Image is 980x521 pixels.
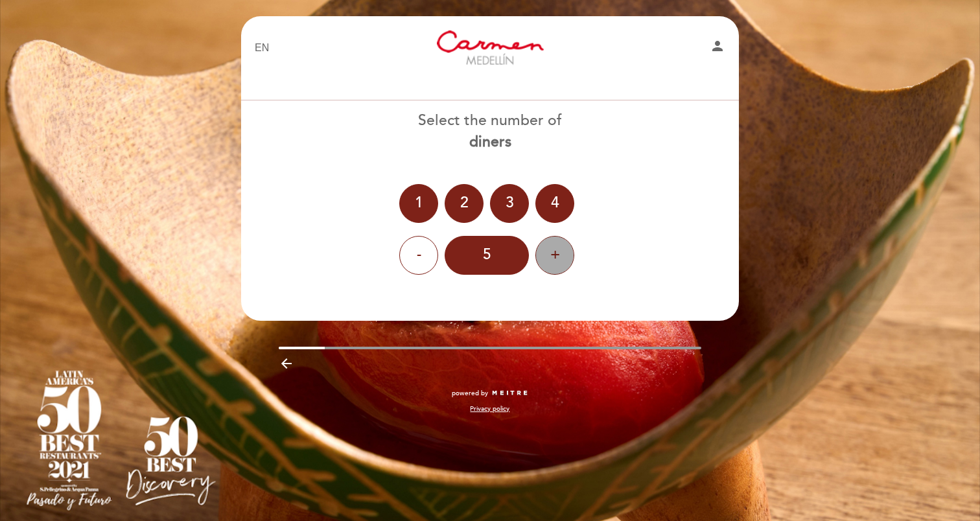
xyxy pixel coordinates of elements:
a: Privacy policy [470,404,509,413]
div: + [535,236,574,275]
div: 2 [445,184,484,223]
div: Select the number of [240,110,740,153]
div: 5 [445,236,529,275]
div: 3 [490,184,529,223]
i: person [710,38,725,54]
i: arrow_backward [279,356,294,371]
a: powered by [452,389,528,398]
div: 1 [399,184,438,223]
img: MEITRE [491,390,528,397]
button: person [710,38,725,58]
div: 4 [535,184,574,223]
div: - [399,236,438,275]
span: powered by [452,389,488,398]
b: diners [469,133,511,151]
a: [PERSON_NAME][GEOGRAPHIC_DATA] [409,30,571,66]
